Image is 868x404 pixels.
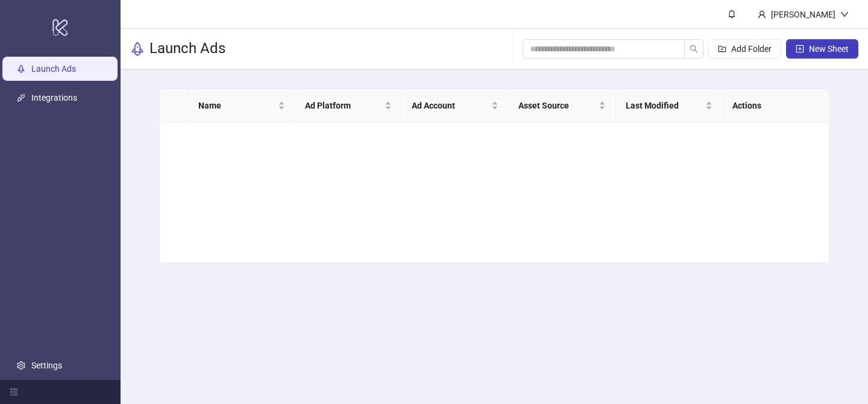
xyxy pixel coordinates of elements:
button: New Sheet [786,39,858,58]
span: Add Folder [731,44,772,54]
span: New Sheet [809,44,849,54]
span: user [758,10,766,19]
span: bell [728,10,736,18]
span: menu-fold [10,388,18,396]
span: Ad Account [412,99,489,112]
span: search [690,45,698,53]
a: Settings [31,361,62,370]
a: Launch Ads [31,64,76,74]
span: down [840,10,849,19]
th: Asset Source [509,89,615,122]
span: Name [198,99,275,112]
span: rocket [130,42,145,56]
th: Ad Account [402,89,509,122]
div: [PERSON_NAME] [766,8,840,21]
span: folder-add [718,45,726,53]
button: Add Folder [708,39,781,58]
h3: Launch Ads [149,39,225,58]
th: Last Modified [616,89,723,122]
th: Actions [723,89,829,122]
span: Ad Platform [305,99,382,112]
span: Asset Source [518,99,596,112]
a: Integrations [31,93,77,103]
span: plus-square [796,45,804,53]
th: Name [189,89,295,122]
th: Ad Platform [295,89,402,122]
span: Last Modified [626,99,703,112]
